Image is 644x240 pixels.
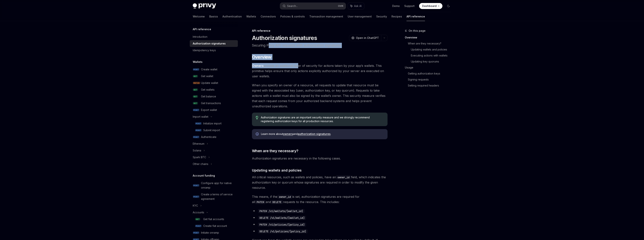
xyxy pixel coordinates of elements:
[190,33,238,40] a: Introduction
[203,217,224,221] div: Get fiat accounts
[391,12,402,21] a: Recipes
[252,35,317,41] h1: Authorization signatures
[193,102,198,105] span: GET
[422,4,437,8] span: Dashboard
[252,29,388,33] div: API reference
[201,181,236,190] div: Configure app for native onramp
[408,71,454,77] a: Getting authorization keys
[271,200,283,204] code: DELETE
[193,109,199,111] span: POST
[349,35,381,41] button: Open in ChatGPT
[261,12,276,21] a: Connectors
[258,223,306,227] code: PATCH /v1/policies/[policy_id]
[190,127,238,134] a: POSTSubmit import
[201,101,221,105] div: Get transactions
[287,4,298,8] div: Search...
[190,120,238,127] a: POSTInitialize import
[280,12,305,21] a: Policies & controls
[392,4,400,8] a: Demo
[193,35,207,39] div: Introduction
[193,184,199,187] span: POST
[190,229,238,236] a: POSTInitiate onramp
[190,180,238,191] a: POSTConfigure app for native onramp
[193,114,208,119] div: Import wallet
[193,12,205,21] a: Welcome
[201,135,216,139] div: Authenticate
[193,48,216,53] div: Idempotency keys
[408,41,454,47] a: When are they necessary?
[193,162,208,166] div: Other chains
[252,175,388,190] span: All critical resources, such as wallets and policies, have an field, which indicates the authoriz...
[193,3,216,9] img: dark logo
[411,47,454,53] a: Updating wallets and policies
[252,156,388,161] span: Authorization signatures are necessary in the following cases.
[190,134,238,140] a: POSTAuthenticate
[309,12,343,21] a: Transaction management
[201,192,236,201] div: Create a terms of service agreement
[193,148,201,153] div: Solana
[336,175,351,179] code: owner_id
[190,73,238,80] a: GETGet wallet
[261,116,384,123] span: Authorization signatures are an important security measure and we strongly recommend registering ...
[190,47,238,54] a: Idempotency keys
[193,41,226,46] div: Authorization signatures
[190,86,238,93] a: GETGet wallets
[261,132,384,136] span: Learn more about and .
[407,12,425,21] a: API reference
[252,83,388,109] span: When you specify an owner of a resource, all requests to update that resource must be signed with...
[252,148,298,153] span: When are they necessary?
[193,60,203,64] h5: Wallets
[408,83,454,89] a: Setting required headers
[201,94,216,99] div: Get balance
[203,121,221,126] div: Initialize import
[376,12,387,21] a: Security
[190,191,238,202] a: POSTCreate a terms of service agreement
[193,141,204,146] div: Ethereum
[348,12,372,21] a: User management
[356,36,379,40] span: Open in ChatGPT
[445,3,451,9] button: Toggle dark mode
[283,132,293,136] a: owners
[411,53,454,59] a: Executing actions with wallets
[193,210,204,215] div: Accounts
[409,29,426,33] span: On this page
[190,40,238,47] a: Authorization signatures
[193,155,206,159] div: Spark BTC
[338,5,344,8] span: Ctrl K
[190,223,238,229] a: POSTCreate fiat account
[405,35,454,41] a: Overview
[201,87,215,92] div: Get wallets
[209,12,218,21] a: Basics
[190,93,238,100] a: GETGet balance
[190,100,238,107] a: GETGet transactions
[201,108,217,112] div: Export wallet
[258,209,305,213] code: PATCH /v1/wallets/[wallet_id]
[280,3,346,9] button: Search...CtrlK
[195,218,200,221] span: GET
[419,3,442,9] a: Dashboard
[190,66,238,73] a: POSTCreate wallet
[405,65,454,71] a: Usage
[258,216,306,220] code: DELETE /v1/wallets/[wallet_id]
[252,64,264,68] a: Owners
[252,54,272,60] span: Overview
[195,129,202,132] span: POST
[193,95,198,98] span: GET
[252,194,388,205] span: This means, if the is set, authorization signatures are required for all and requests to the reso...
[193,82,200,84] span: PATCH
[404,4,415,8] a: Support
[203,224,227,228] div: Create fiat account
[193,68,199,71] span: POST
[203,128,220,132] div: Submit import
[193,203,198,208] div: KYC
[190,107,238,113] a: POSTExport wallet
[193,75,198,78] span: GET
[252,63,388,79] span: provide an additional layer of security for actions taken by your app’s wallets. This primitive h...
[195,122,202,125] span: POST
[193,88,198,91] span: GET
[256,132,259,136] svg: Info
[252,168,302,173] span: Updating wallets and policies
[348,3,364,9] button: Ask AI
[222,12,242,21] a: Authentication
[246,12,256,21] a: Wallets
